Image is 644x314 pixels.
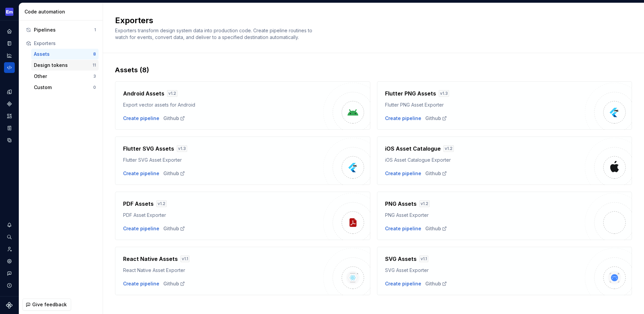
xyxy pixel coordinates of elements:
[385,225,421,232] div: Create pipeline
[34,40,96,47] div: Exporters
[163,280,185,287] a: Github
[4,99,15,109] a: Components
[163,115,185,122] div: Github
[31,71,99,82] a: Other3
[385,157,585,163] div: iOS Asset Catalogue Exporter
[31,60,99,71] button: Design tokens11
[34,27,94,33] div: Pipelines
[22,299,71,311] button: Give feedback
[34,73,93,80] div: Other
[419,200,430,207] div: v 1.2
[385,255,417,263] h4: SVG Assets
[23,25,99,35] a: Pipelines1
[385,170,421,177] button: Create pipeline
[123,102,323,108] div: Export vector assets for Android
[177,145,187,152] div: v 1.3
[4,62,15,73] a: Code automation
[419,256,428,262] div: v 1.1
[425,170,447,177] a: Github
[93,74,96,79] div: 3
[123,157,323,163] div: Flutter SVG Asset Exporter
[163,170,185,177] a: Github
[4,86,15,97] a: Design tokens
[115,15,624,26] h2: Exporters
[385,145,441,153] h4: iOS Asset Catalogue
[4,232,15,242] button: Search ⌘K
[163,225,185,232] a: Github
[4,244,15,254] a: Invite team
[167,90,177,97] div: v 1.2
[4,220,15,230] button: Notifications
[31,49,99,60] button: Assets8
[425,115,447,122] a: Github
[4,123,15,133] a: Storybook stories
[24,8,100,15] div: Code automation
[123,200,154,208] h4: PDF Assets
[385,280,421,287] button: Create pipeline
[6,302,13,309] a: Supernova Logo
[4,268,15,279] button: Contact support
[32,301,67,308] span: Give feedback
[4,50,15,61] a: Analytics
[439,90,449,97] div: v 1.3
[123,89,164,97] h4: Android Assets
[4,256,15,267] a: Settings
[93,85,96,90] div: 0
[123,280,159,287] button: Create pipeline
[115,28,314,40] span: Exporters transform design system data into production code. Create pipeline routines to watch fo...
[385,200,417,208] h4: PNG Assets
[93,51,96,57] div: 8
[4,111,15,121] a: Assets
[156,200,167,207] div: v 1.2
[123,115,159,122] button: Create pipeline
[425,280,447,287] a: Github
[4,26,15,37] a: Home
[425,225,447,232] a: Github
[385,267,585,274] div: SVG Asset Exporter
[385,89,436,97] h4: Flutter PNG Assets
[180,256,190,262] div: v 1.1
[31,82,99,93] button: Custom0
[385,115,421,122] button: Create pipeline
[94,27,96,33] div: 1
[5,8,13,16] img: e72e9e65-9f43-4cb3-89a7-ea83765f03bf.png
[385,212,585,219] div: PNG Asset Exporter
[4,135,15,146] a: Data sources
[123,225,159,232] button: Create pipeline
[123,267,323,274] div: React Native Asset Exporter
[93,63,96,68] div: 11
[34,84,93,91] div: Custom
[123,212,323,219] div: PDF Asset Exporter
[123,170,159,177] div: Create pipeline
[4,38,15,49] a: Documentation
[34,62,93,69] div: Design tokens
